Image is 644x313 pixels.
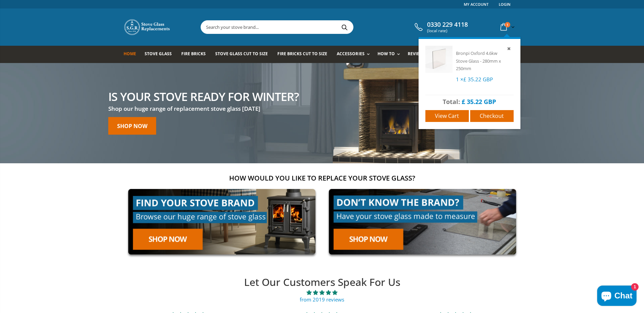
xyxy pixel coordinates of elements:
[181,51,206,57] span: Fire Bricks
[124,184,320,259] img: find-your-brand-cta_9b334d5d-5c94-48ed-825f-d7972bbdebd0.jpg
[124,19,171,36] img: Stove Glass Replacement
[435,112,459,120] span: View cart
[121,275,523,289] h2: Let Our Customers Speak For Us
[145,46,177,63] a: Stove Glass
[413,21,468,33] a: 0330 229 4118 (local rate)
[121,289,523,303] a: 4.89 stars from 2019 reviews
[425,46,453,73] img: Bronpi Oxford 4.6kw Stove Glass - 280mm x 250mm
[145,51,172,57] span: Stove Glass
[595,286,639,308] inbox-online-store-chat: Shopify online store chat
[456,76,493,83] span: 1 ×
[124,173,521,183] h2: How would you like to replace your stove glass?
[124,46,141,63] a: Home
[378,46,403,63] a: How To
[425,110,469,122] a: View cart
[277,51,327,57] span: Fire Bricks Cut To Size
[408,46,431,63] a: Reviews
[378,51,395,57] span: How To
[181,46,211,63] a: Fire Bricks
[324,184,521,259] img: made-to-measure-cta_2cd95ceb-d519-4648-b0cf-d2d338fdf11f.jpg
[201,21,429,34] input: Search your stove brand...
[215,46,273,63] a: Stove Glass Cut To Size
[108,91,299,102] h2: Is your stove ready for winter?
[462,98,496,106] span: £ 35.22 GBP
[456,50,501,71] a: Bronpi Oxford 4.6kw Stove Glass - 280mm x 250mm
[506,45,514,53] a: Remove item
[108,117,156,135] a: Shop now
[505,22,510,27] span: 1
[443,98,460,106] span: Total:
[300,296,344,303] a: from 2019 reviews
[108,105,299,113] h3: Shop our huge range of replacement stove glass [DATE]
[480,112,504,120] span: Checkout
[124,51,136,57] span: Home
[408,51,426,57] span: Reviews
[215,51,268,57] span: Stove Glass Cut To Size
[463,76,493,83] span: £ 35.22 GBP
[498,20,516,34] a: 1
[337,51,364,57] span: Accessories
[337,46,373,63] a: Accessories
[277,46,332,63] a: Fire Bricks Cut To Size
[121,289,523,296] span: 4.89 stars
[337,21,352,34] button: Search
[427,21,468,28] span: 0330 229 4118
[470,110,514,122] a: Checkout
